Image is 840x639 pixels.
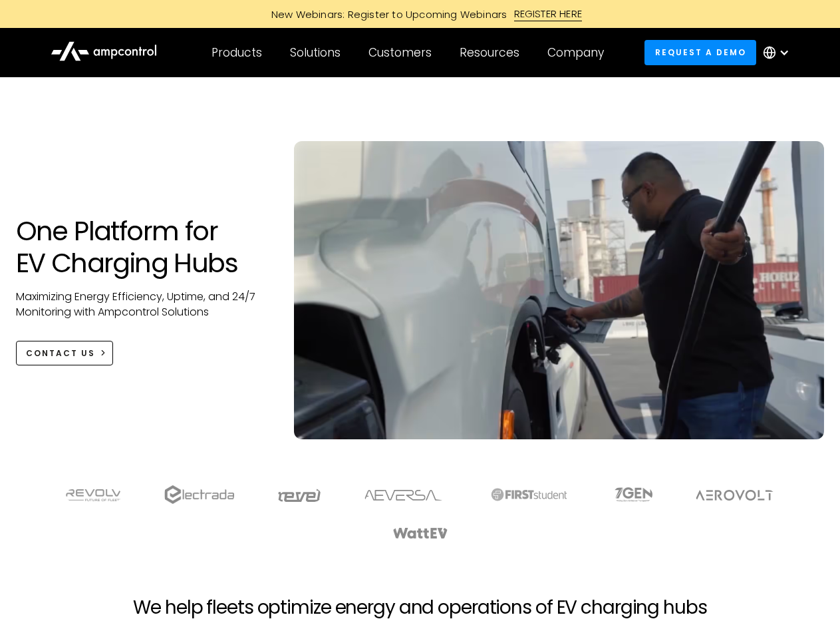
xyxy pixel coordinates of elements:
[644,40,756,65] a: Request a demo
[258,7,514,21] div: New Webinars: Register to Upcoming Webinars
[121,7,720,21] a: New Webinars: Register to Upcoming WebinarsREGISTER HERE
[514,7,583,21] div: REGISTER HERE
[695,490,774,501] img: Aerovolt Logo
[368,45,432,60] div: Customers
[290,45,341,60] div: Solutions
[460,45,519,60] div: Resources
[392,528,448,538] img: WattEV logo
[547,45,604,60] div: Company
[16,290,268,319] p: Maximizing Energy Efficiency, Uptime, and 24/7 Monitoring with Ampcontrol Solutions
[164,485,234,504] img: electrada logo
[26,347,95,359] div: CONTACT US
[211,45,262,60] div: Products
[16,341,114,365] a: CONTACT US
[133,596,706,619] h2: We help fleets optimize energy and operations of EV charging hubs
[16,215,268,279] h1: One Platform for EV Charging Hubs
